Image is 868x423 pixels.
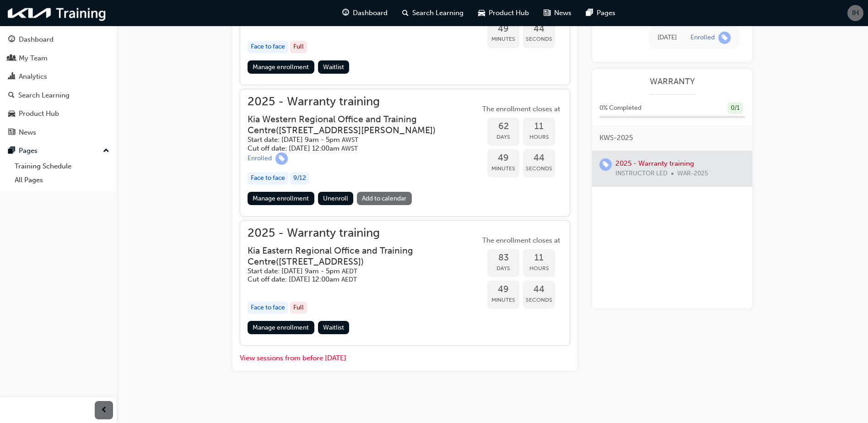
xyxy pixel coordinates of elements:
button: Waitlist [318,60,350,74]
span: Australian Western Standard Time AWST [342,136,358,144]
span: Australian Western Standard Time AWST [341,145,358,152]
span: Waitlist [323,324,344,331]
a: Product Hub [4,105,113,122]
span: car-icon [8,110,15,118]
div: Mon Aug 18 2025 12:08:55 GMT+0800 (Australian Western Standard Time) [658,33,677,43]
div: 9 / 12 [290,172,309,184]
span: search-icon [8,92,15,100]
a: News [4,124,113,141]
h5: Start date: [DATE] 9am - 5pm [248,136,465,144]
span: 0 % Completed [599,103,642,114]
span: The enrollment closes at [480,235,562,246]
a: car-iconProduct Hub [471,4,536,22]
span: KWS-2025 [599,133,633,143]
span: 49 [487,24,519,34]
span: Search Learning [412,8,464,18]
span: people-icon [8,54,15,63]
span: pages-icon [8,147,15,155]
span: Seconds [523,163,555,174]
div: Face to face [248,302,288,314]
span: 2025 - Warranty training [248,228,480,239]
span: Pages [597,8,615,18]
h5: Cut off date: [DATE] 12:00am [248,144,465,153]
span: Australian Eastern Daylight Time AEDT [341,276,357,283]
span: news-icon [544,7,550,19]
div: Enrolled [248,154,272,163]
span: car-icon [478,7,485,19]
h5: Cut off date: [DATE] 12:00am [248,275,465,284]
div: Search Learning [18,90,70,101]
a: news-iconNews [536,4,579,22]
a: Analytics [4,68,113,85]
h3: Kia Eastern Regional Office and Training Centre ( [STREET_ADDRESS] ) [248,245,465,267]
span: prev-icon [101,405,108,416]
button: 2025 - Warranty trainingKia Western Regional Office and Training Centre([STREET_ADDRESS][PERSON_N... [248,97,562,209]
div: Full [290,302,307,314]
button: View sessions from before [DATE] [240,353,346,363]
div: 0 / 1 [728,102,743,114]
a: My Team [4,50,113,67]
h3: Kia Western Regional Office and Training Centre ( [STREET_ADDRESS][PERSON_NAME] ) [248,114,465,136]
span: 62 [487,121,519,132]
span: Minutes [487,163,519,174]
a: Add to calendar [357,192,412,205]
button: Pages [4,142,113,159]
div: Face to face [248,41,288,53]
span: search-icon [402,7,409,19]
span: Days [487,263,519,274]
a: Training Schedule [11,159,113,174]
span: learningRecordVerb_ENROLL-icon [599,158,612,171]
span: Seconds [523,295,555,305]
span: Minutes [487,34,519,44]
span: 2025 - Warranty training [248,97,480,107]
span: 83 [487,253,519,263]
a: Manage enrollment [248,321,314,334]
span: chart-icon [8,73,15,81]
span: learningRecordVerb_ENROLL-icon [275,152,288,165]
span: Hours [523,132,555,142]
span: 11 [523,253,555,263]
div: Full [290,41,307,53]
a: pages-iconPages [579,4,623,22]
span: pages-icon [586,7,593,19]
span: guage-icon [342,7,349,19]
div: News [19,127,36,138]
span: guage-icon [8,36,15,44]
div: Face to face [248,172,288,184]
div: Product Hub [19,108,59,119]
span: The enrollment closes at [480,104,562,114]
div: Analytics [19,71,47,82]
img: kia-training [5,4,110,22]
a: Dashboard [4,31,113,48]
div: My Team [19,53,48,64]
span: Minutes [487,295,519,305]
span: 49 [487,153,519,163]
span: 44 [523,24,555,34]
a: All Pages [11,173,113,187]
button: 2025 - Warranty trainingKia Eastern Regional Office and Training Centre([STREET_ADDRESS])Start da... [248,228,562,338]
a: Search Learning [4,87,113,104]
a: Manage enrollment [248,192,314,205]
span: Dashboard [353,8,388,18]
a: guage-iconDashboard [335,4,395,22]
button: DashboardMy TeamAnalyticsSearch LearningProduct HubNews [4,29,113,142]
a: search-iconSearch Learning [395,4,471,22]
span: 44 [523,153,555,163]
span: Waitlist [323,63,344,71]
span: learningRecordVerb_ENROLL-icon [718,32,731,44]
span: news-icon [8,129,15,137]
span: Australian Eastern Daylight Time AEDT [342,267,357,275]
span: 11 [523,121,555,132]
span: 44 [523,284,555,295]
button: Waitlist [318,321,350,334]
a: WARRANTY [599,76,745,87]
div: Enrolled [690,33,715,42]
span: up-icon [103,145,109,157]
button: IH [847,5,863,21]
button: Unenroll [318,192,354,205]
span: 49 [487,284,519,295]
span: News [554,8,571,18]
